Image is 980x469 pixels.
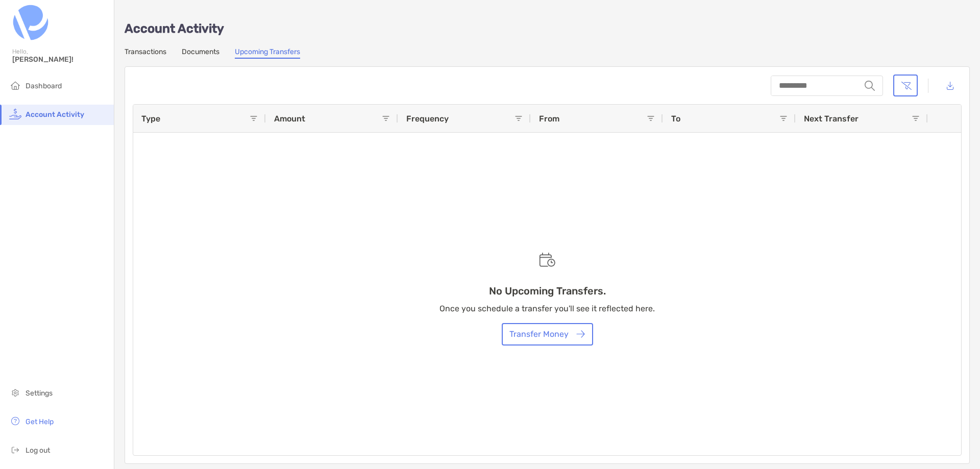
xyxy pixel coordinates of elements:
[182,47,219,59] a: Documents
[235,47,300,59] a: Upcoming Transfers
[12,55,108,64] span: [PERSON_NAME]!
[9,415,21,427] img: get-help icon
[26,82,62,90] span: Dashboard
[489,285,606,297] h3: No Upcoming Transfers.
[502,323,593,345] button: Transfer Money
[26,446,50,455] span: Log out
[26,417,54,426] span: Get Help
[26,110,84,119] span: Account Activity
[9,386,21,399] img: settings icon
[9,108,21,120] img: activity icon
[125,47,166,59] a: Transactions
[865,81,875,91] img: input icon
[893,75,918,96] button: Clear filters
[539,253,555,267] img: Empty state scheduled
[576,330,585,338] img: button icon
[26,389,53,398] span: Settings
[125,22,970,35] p: Account Activity
[439,302,655,315] p: Once you schedule a transfer you'll see it reflected here.
[12,4,49,41] img: Zoe Logo
[9,79,21,91] img: household icon
[9,443,21,456] img: logout icon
